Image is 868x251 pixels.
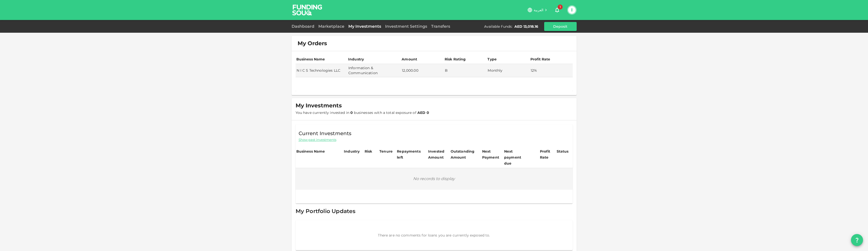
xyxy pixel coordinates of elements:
[296,64,347,77] td: N I C S Technologies LLC
[346,24,383,29] a: My Investments
[544,22,577,31] button: Deposit
[298,40,327,47] span: My Orders
[296,56,325,62] div: Business Name
[540,148,555,160] div: Profit Rate
[350,110,353,115] strong: 0
[296,168,572,189] div: No records to display
[296,148,325,154] div: Business Name
[383,24,429,29] a: Investment Settings
[487,64,530,77] td: Monthly
[568,6,576,14] button: I
[530,64,573,77] td: 12%
[482,148,503,160] div: Next Payment
[379,148,393,154] div: Tenure
[292,24,316,29] a: Dashboard
[429,24,452,29] a: Transfers
[557,148,569,154] div: Status
[296,208,356,215] span: My Portfolio Updates
[428,148,449,160] div: Invested Amount
[504,148,529,166] div: Next payment due
[451,148,476,160] div: Outstanding Amount
[444,64,487,77] td: B
[365,148,375,154] div: Risk
[552,5,562,15] button: 1
[299,137,336,142] span: Show past investments
[851,234,863,246] button: question
[347,64,401,77] td: Information & Communication
[401,64,444,77] td: 12,000.00
[558,4,563,9] span: 1
[417,110,429,115] strong: AED 0
[402,56,417,62] div: Amount
[348,56,364,62] div: Industry
[296,102,342,109] span: My Investments
[487,56,497,62] div: Type
[514,24,538,29] div: AED 13,018.16
[299,129,352,137] span: Current Investments
[378,233,490,238] span: There are no comments for loans you are currently exposed to.
[344,148,360,154] div: Industry
[530,56,550,62] div: Profit Rate
[397,148,422,160] div: Repayments left
[316,24,346,29] a: Marketplace
[296,110,429,115] span: You have currently invested in businesses with a total exposure of
[534,8,544,12] span: العربية
[484,24,512,29] div: Available Funds :
[445,56,466,62] div: Risk Rating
